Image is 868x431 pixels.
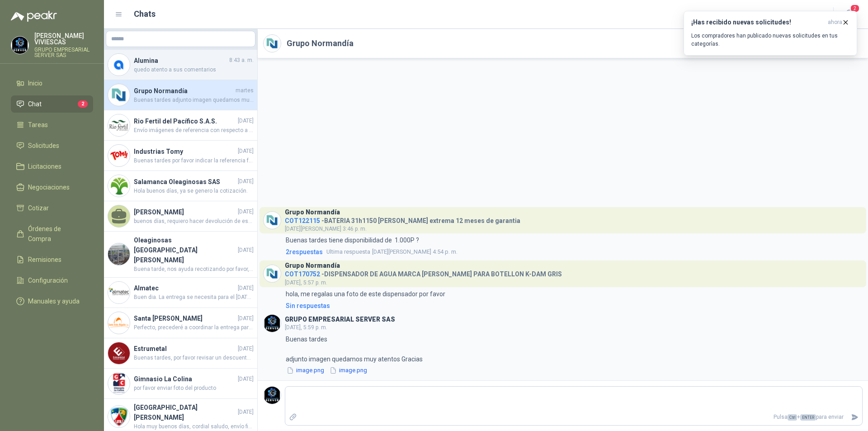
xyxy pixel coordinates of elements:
[34,33,93,45] p: [PERSON_NAME] VIVIESCAS
[285,268,562,277] h4: - DISPENSADOR DE AGUA MARCA [PERSON_NAME] PARA BOTELLON K-DAM GRIS
[28,296,80,306] span: Manuales y ayuda
[108,175,130,197] img: Company Logo
[104,308,257,338] a: Company LogoSanta [PERSON_NAME][DATE]Perfecto, precederé a coordinar la entrega para el día [DATE...
[11,293,93,310] a: Manuales y ayuda
[285,324,327,331] span: [DATE], 5:59 p. m.
[134,354,254,362] span: Buenas tardes, por favor revisar un descuento total a todos los ítems. Están por encima casi un 4...
[28,161,61,171] span: Licitaciones
[104,171,257,201] a: Company LogoSalamanca Oleaginosas SAS[DATE]Hola buenos días, ya se genero la cotización.
[108,342,130,364] img: Company Logo
[104,50,257,80] a: Company LogoAlumina8:43 a. m.quedo atento a sus comentarios
[11,137,93,154] a: Solicitudes
[285,263,340,268] h3: Grupo Normandía
[11,272,93,289] a: Configuración
[134,156,254,165] span: Buenas tardes por favor indicar la referencia foto y especificaciones tecnicas de la esta pistola...
[329,366,368,375] button: image.png
[238,314,254,323] span: [DATE]
[134,86,234,96] h4: Grupo Normandía
[134,187,254,195] span: Hola buenos días, ya se genero la cotización.
[108,243,130,265] img: Company Logo
[828,19,842,26] span: ahora
[11,179,93,196] a: Negociaciones
[104,110,257,141] a: Company LogoRio Fertil del Pacífico S.A.S.[DATE]Envío imágenes de referencia con respecto a como ...
[264,212,281,229] img: Company Logo
[788,414,797,421] span: Ctrl
[286,247,323,257] span: 2 respuesta s
[285,317,395,322] h3: GRUPO EMPRESARIAL SERVER SAS
[11,220,93,247] a: Órdenes de Compra
[229,56,254,65] span: 8:43 a. m.
[286,235,419,245] p: Buenas tardes tiene disponibilidad de 1.000P ?
[108,84,130,106] img: Company Logo
[301,409,848,425] p: Pulsa + para enviar
[134,66,254,74] span: quedo atento a sus comentarios
[238,147,254,156] span: [DATE]
[104,141,257,171] a: Company LogoIndustrias Tomy[DATE]Buenas tardes por favor indicar la referencia foto y especificac...
[285,217,320,224] span: COT122115
[134,265,254,274] span: Buena tarde, nos ayuda recotizando por favor, quedo atenta
[34,47,93,58] p: GRUPO EMPRESARIAL SERVER SAS
[28,182,70,192] span: Negociaciones
[134,207,236,217] h4: [PERSON_NAME]
[134,403,236,422] h4: [GEOGRAPHIC_DATA][PERSON_NAME]
[236,86,254,95] span: martes
[104,232,257,278] a: Company LogoOleaginosas [GEOGRAPHIC_DATA][PERSON_NAME][DATE]Buena tarde, nos ayuda recotizando po...
[134,8,156,20] h1: Chats
[238,177,254,186] span: [DATE]
[134,283,236,293] h4: Almatec
[134,96,254,104] span: Buenas tardes adjunto imagen quedamos muy atentos Gracias
[264,265,281,282] img: Company Logo
[11,75,93,92] a: Inicio
[28,203,49,213] span: Cotizar
[28,78,42,88] span: Inicio
[28,275,68,285] span: Configuración
[264,387,281,404] img: Company Logo
[28,99,42,109] span: Chat
[104,80,257,110] a: Company LogoGrupo NormandíamartesBuenas tardes adjunto imagen quedamos muy atentos Gracias
[134,422,254,431] span: Hola muy buenos días, cordial saludo, envío ficha técnica del producto ofertado.
[28,141,59,151] span: Solicitudes
[238,375,254,384] span: [DATE]
[108,312,130,334] img: Company Logo
[800,414,816,421] span: ENTER
[28,224,85,244] span: Órdenes de Compra
[108,114,130,136] img: Company Logo
[134,177,236,187] h4: Salamanca Oleaginosas SAS
[104,278,257,308] a: Company LogoAlmatec[DATE]Buen dia. La entrega se necesita para el [DATE][PERSON_NAME]
[11,251,93,268] a: Remisiones
[134,116,236,126] h4: Rio Fertil del Pacífico S.A.S.
[284,247,863,257] a: 2respuestasUltima respuesta[DATE][PERSON_NAME] 4:54 p. m.
[238,345,254,353] span: [DATE]
[134,323,254,332] span: Perfecto, precederé a coordinar la entrega para el día [DATE]. Se lo agradezco mucho.
[11,95,93,113] a: Chat2
[238,246,254,255] span: [DATE]
[134,147,236,156] h4: Industrias Tomy
[134,126,254,135] span: Envío imágenes de referencia con respecto a como viene lo cotizado.
[134,313,236,323] h4: Santa [PERSON_NAME]
[11,116,93,133] a: Tareas
[264,35,281,52] img: Company Logo
[850,4,860,13] span: 2
[238,117,254,125] span: [DATE]
[134,384,254,393] span: por favor enviar foto del producto
[285,210,340,215] h3: Grupo Normandía
[28,120,48,130] span: Tareas
[286,301,330,311] div: Sin respuestas
[238,408,254,417] span: [DATE]
[134,235,236,265] h4: Oleaginosas [GEOGRAPHIC_DATA][PERSON_NAME]
[285,279,327,286] span: [DATE], 5:57 p. m.
[285,215,520,223] h4: - BATERIA 31h1150 [PERSON_NAME] extrema 12 meses de garantia
[134,293,254,302] span: Buen dia. La entrega se necesita para el [DATE][PERSON_NAME]
[104,369,257,399] a: Company LogoGimnasio La Colina[DATE]por favor enviar foto del producto
[691,19,824,26] h3: ¡Has recibido nuevas solicitudes!
[286,334,423,364] p: Buenas tardes adjunto imagen quedamos muy atentos Gracias
[11,11,57,22] img: Logo peakr
[691,32,849,48] p: Los compradores han publicado nuevas solicitudes en tus categorías.
[287,37,354,50] h2: Grupo Normandía
[104,201,257,232] a: [PERSON_NAME][DATE]buenos días, requiero hacer devolución de este producto ya que llego muy ancha
[841,6,857,23] button: 2
[286,289,445,299] p: hola, me regalas una foto de este dispensador por favor
[108,406,130,427] img: Company Logo
[285,270,320,278] span: COT170752
[104,338,257,369] a: Company LogoEstrumetal[DATE]Buenas tardes, por favor revisar un descuento total a todos los ítems...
